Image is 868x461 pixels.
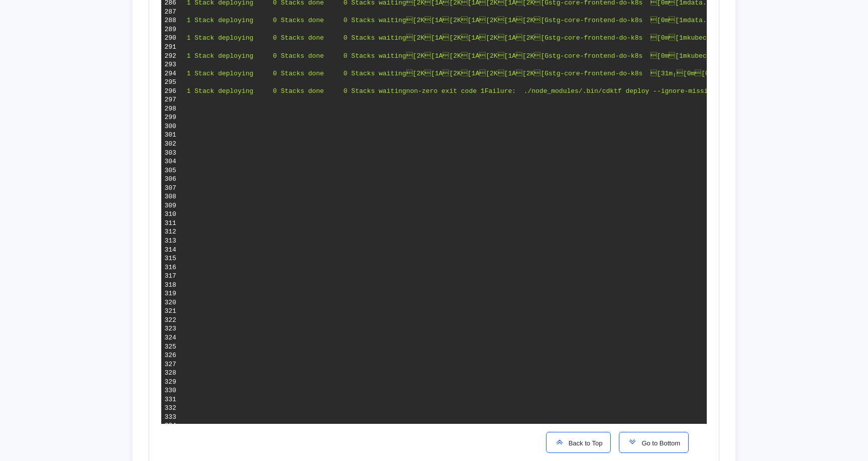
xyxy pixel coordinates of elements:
div: 304 [165,157,180,166]
div: 303 [165,149,180,158]
div: 329 [165,378,180,387]
div: 297 [165,95,180,104]
div: 321 [165,307,180,316]
div: 311 [165,219,180,228]
div: 323 [165,324,180,333]
div: 322 [165,316,180,325]
div: 312 [165,227,180,237]
div: 294 [165,69,180,78]
div: 325 [165,342,180,352]
div: 331 [165,395,180,404]
span: Back to Top [565,439,603,447]
div: 291 [165,43,180,52]
span: [2K[1A[2K[1A[2K[1A[2K[Gstg-core-frontend-do-k8s [31m╷[0m[0m [406,70,713,77]
div: 320 [165,298,180,307]
div: 290 [165,34,180,43]
div: 318 [165,281,180,290]
div: 296 [165,87,180,96]
div: 302 [165,140,180,149]
div: 328 [165,369,180,378]
span: Go to Bottom [637,439,680,447]
span: 1 Stack deploying 0 Stacks done 0 Stacks waiting [187,34,406,42]
div: 309 [165,201,180,210]
div: 319 [165,289,180,298]
img: scroll-to-icon.svg [627,437,637,447]
div: 307 [165,184,180,193]
div: 324 [165,333,180,342]
div: 334 [165,421,180,430]
span: 1 Stack deploying 0 Stacks done 0 Stacks waiting [187,70,406,77]
div: 306 [165,175,180,184]
div: 308 [165,192,180,201]
div: 315 [165,254,180,263]
img: scroll-to-icon.svg [555,437,565,447]
div: 298 [165,104,180,113]
span: 1 Stack deploying 0 Stacks done 0 Stacks waiting [187,17,406,24]
div: 327 [165,360,180,369]
div: 289 [165,25,180,34]
span: non-zero exit code 1 [406,87,485,95]
div: 317 [165,272,180,281]
div: 301 [165,131,180,140]
div: 295 [165,78,180,87]
div: 287 [165,8,180,17]
button: Go to Bottom [619,432,689,453]
div: 299 [165,113,180,122]
div: 316 [165,263,180,272]
div: 305 [165,166,180,175]
div: 330 [165,386,180,395]
span: 1 Stack deploying 0 Stacks done 0 Stacks waiting [187,87,406,95]
span: 1 Stack deploying 0 Stacks done 0 Stacks waiting [187,52,406,60]
div: 292 [165,52,180,61]
div: 288 [165,16,180,25]
div: 333 [165,413,180,422]
div: 300 [165,122,180,131]
div: 314 [165,246,180,255]
div: 326 [165,351,180,360]
div: 293 [165,60,180,69]
div: 313 [165,237,180,246]
div: 310 [165,210,180,219]
button: Back to Top [546,432,611,453]
div: 332 [165,404,180,413]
